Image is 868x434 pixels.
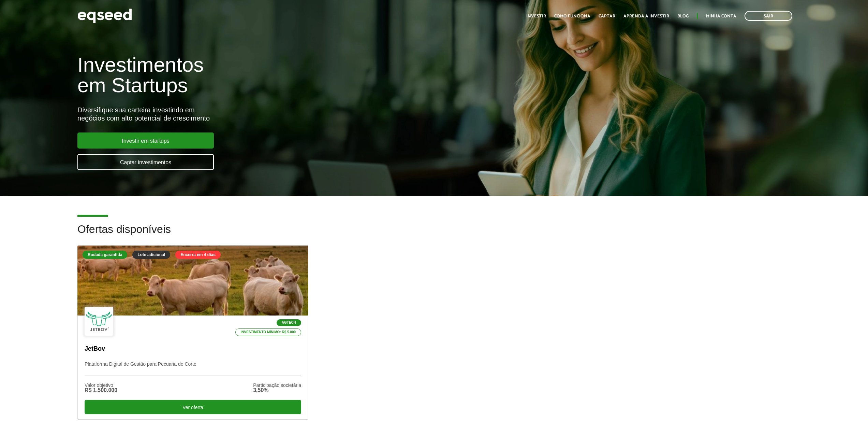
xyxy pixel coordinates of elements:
img: EqSeed [77,7,132,25]
a: Investir em startups [77,132,214,149]
p: Agtech [277,319,301,326]
a: Aprenda a investir [623,14,669,18]
p: JetBov [85,345,301,353]
div: Participação societária [253,383,301,388]
a: Sair [745,11,792,21]
div: Rodada garantida [83,251,127,259]
div: Lote adicional [132,251,170,259]
div: Diversifique sua carteira investindo em negócios com alto potencial de crescimento [77,106,501,122]
a: Como funciona [554,14,590,18]
a: Captar [599,14,615,18]
a: Investir [526,14,546,18]
p: Plataforma Digital de Gestão para Pecuária de Corte [85,361,301,376]
h2: Ofertas disponíveis [77,223,791,246]
div: Encerra em 4 dias [175,251,221,259]
div: R$ 1.500.000 [85,388,117,393]
h1: Investimentos em Startups [77,55,501,96]
a: Captar investimentos [77,154,214,170]
div: Ver oferta [85,400,301,414]
p: Investimento mínimo: R$ 5.000 [235,328,301,336]
div: Valor objetivo [85,383,117,388]
a: Minha conta [706,14,736,18]
a: Rodada garantida Lote adicional Encerra em 4 dias Agtech Investimento mínimo: R$ 5.000 JetBov Pla... [77,246,308,419]
a: Blog [677,14,689,18]
div: 3,50% [253,388,301,393]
